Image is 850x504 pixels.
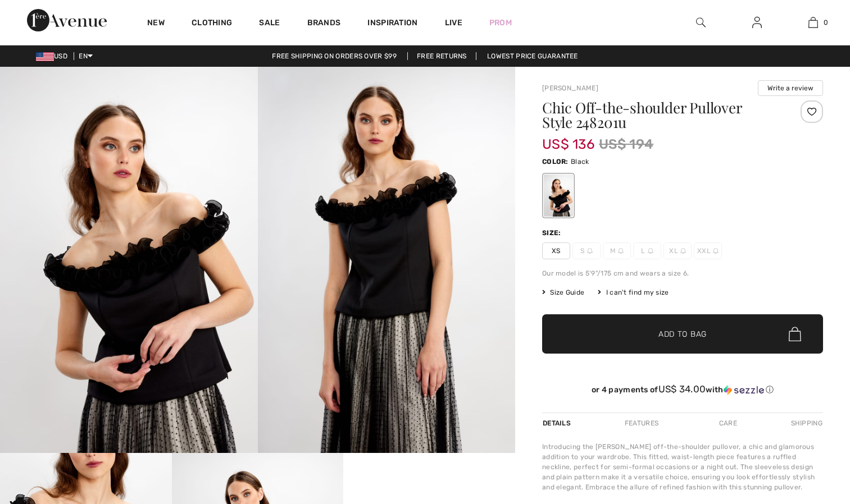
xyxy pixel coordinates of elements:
div: Black [544,175,573,217]
span: S [572,242,601,259]
a: Sale [259,18,280,30]
span: XS [542,242,570,259]
div: or 4 payments of with [542,384,823,395]
img: ring-m.svg [587,248,593,254]
img: Sezzle [724,385,764,395]
span: Size Guide [542,287,584,297]
img: Chic Off-the-Shoulder Pullover Style 248201U. 2 [258,67,516,453]
button: Write a review [758,80,823,96]
span: 0 [824,17,828,28]
span: US$ 194 [599,134,653,154]
img: search the website [696,16,706,29]
span: US$ 34.00 [658,383,706,395]
span: US$ 136 [542,125,594,152]
div: Care [710,413,747,433]
img: ring-m.svg [618,248,624,254]
img: 1ère Avenue [27,9,107,31]
img: ring-m.svg [648,248,653,254]
a: New [147,18,165,30]
img: My Bag [808,16,818,29]
div: Shipping [788,413,823,433]
img: ring-m.svg [713,248,719,254]
span: XXL [694,242,722,259]
iframe: Opens a widget where you can find more information [778,420,839,448]
span: L [633,242,661,259]
a: Clothing [192,18,232,30]
span: USD [36,52,72,60]
button: Add to Bag [542,314,823,354]
div: I can't find my size [598,287,669,297]
img: US Dollar [36,52,54,61]
a: Free Returns [407,52,476,60]
span: Inspiration [367,18,417,30]
span: EN [79,52,93,60]
a: 0 [785,16,840,29]
span: XL [663,242,692,259]
div: Introducing the [PERSON_NAME] off-the-shoulder pullover, a chic and glamorous addition to your wa... [542,442,823,492]
span: Black [571,158,589,166]
a: Sign In [743,16,771,30]
img: My Info [752,16,762,29]
span: Color: [542,158,569,166]
span: M [603,242,631,259]
div: Size: [542,228,563,238]
div: Details [542,413,574,433]
img: Bag.svg [789,327,801,341]
span: Add to Bag [658,328,707,340]
img: ring-m.svg [680,248,686,254]
a: Prom [489,17,512,29]
a: Lowest Price Guarantee [478,52,587,60]
div: Features [615,413,668,433]
div: Our model is 5'9"/175 cm and wears a size 6. [542,268,823,278]
h1: Chic Off-the-shoulder Pullover Style 248201u [542,100,776,130]
div: or 4 payments ofUS$ 34.00withSezzle Click to learn more about Sezzle [542,384,823,399]
a: Free shipping on orders over $99 [263,52,406,60]
a: Live [445,17,462,29]
a: [PERSON_NAME] [542,84,598,92]
a: Brands [307,18,341,30]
